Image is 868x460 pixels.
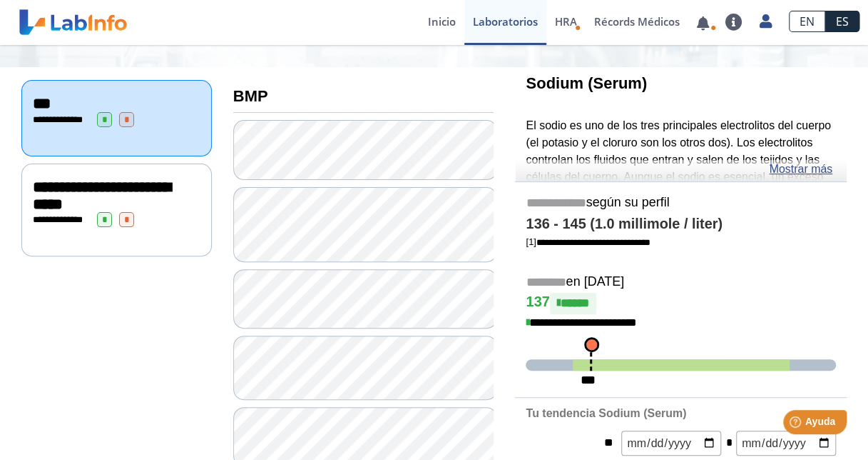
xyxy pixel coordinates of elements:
[741,404,852,444] iframe: Help widget launcher
[621,431,721,456] input: mm/dd/yyyy
[769,161,832,178] a: Mostrar más
[526,74,647,92] b: Sodium (Serum)
[526,293,836,314] h4: 137
[526,195,836,211] h5: según su perfil
[555,14,577,29] span: HRA
[526,407,686,419] b: Tu tendencia Sodium (Serum)
[526,117,836,356] p: El sodio es uno de los tres principales electrolitos del cuerpo (el potasio y el cloruro son los ...
[789,11,825,32] a: EN
[233,87,268,105] b: BMP
[526,216,836,233] h4: 136 - 145 (1.0 millimole / liter)
[825,11,859,32] a: ES
[526,236,650,247] a: [1]
[526,274,836,291] h5: en [DATE]
[736,431,836,456] input: mm/dd/yyyy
